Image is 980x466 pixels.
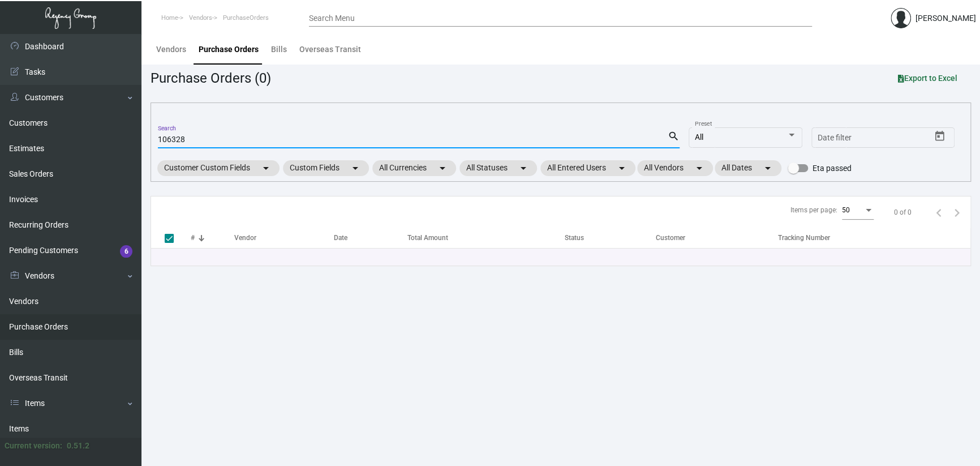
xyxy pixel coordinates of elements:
[790,205,837,215] div: Items per page:
[199,44,259,55] div: Purchase Orders
[862,134,917,143] input: End date
[191,233,195,243] div: #
[283,160,369,176] mat-chip: Custom Fields
[459,160,537,176] mat-chip: All Statuses
[334,233,347,243] div: Date
[436,161,449,175] mat-icon: arrow_drop_down
[565,233,584,243] div: Status
[271,44,287,55] div: Bills
[931,127,949,146] button: Open calendar
[299,44,361,55] div: Overseas Transit
[778,233,830,243] div: Tracking Number
[898,74,957,83] span: Export to Excel
[223,14,269,22] span: PurchaseOrders
[693,161,706,175] mat-icon: arrow_drop_down
[517,161,530,175] mat-icon: arrow_drop_down
[157,160,280,176] mat-chip: Customer Custom Fields
[372,160,456,176] mat-chip: All Currencies
[191,233,234,243] div: #
[407,233,565,243] div: Total Amount
[156,44,186,55] div: Vendors
[668,130,680,143] mat-icon: search
[565,233,656,243] div: Status
[5,440,62,452] div: Current version:
[930,203,948,221] button: Previous page
[695,132,703,142] span: All
[407,233,448,243] div: Total Amount
[67,440,89,452] div: 0.51.2
[349,161,362,175] mat-icon: arrow_drop_down
[234,233,334,243] div: Vendor
[151,68,271,88] div: Purchase Orders (0)
[637,160,713,176] mat-chip: All Vendors
[842,207,874,215] mat-select: Items per page:
[842,206,850,214] span: 50
[715,160,781,176] mat-chip: All Dates
[948,203,966,221] button: Next page
[891,8,911,28] img: admin@bootstrapmaster.com
[889,68,966,88] button: Export to Excel
[161,14,178,22] span: Home
[656,233,685,243] div: Customer
[818,134,853,143] input: Start date
[259,161,273,175] mat-icon: arrow_drop_down
[334,233,407,243] div: Date
[778,233,970,243] div: Tracking Number
[813,161,852,175] span: Eta passed
[761,161,775,175] mat-icon: arrow_drop_down
[915,12,976,24] div: [PERSON_NAME]
[615,161,629,175] mat-icon: arrow_drop_down
[540,160,635,176] mat-chip: All Entered Users
[234,233,256,243] div: Vendor
[656,233,778,243] div: Customer
[189,14,212,22] span: Vendors
[894,207,912,217] div: 0 of 0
